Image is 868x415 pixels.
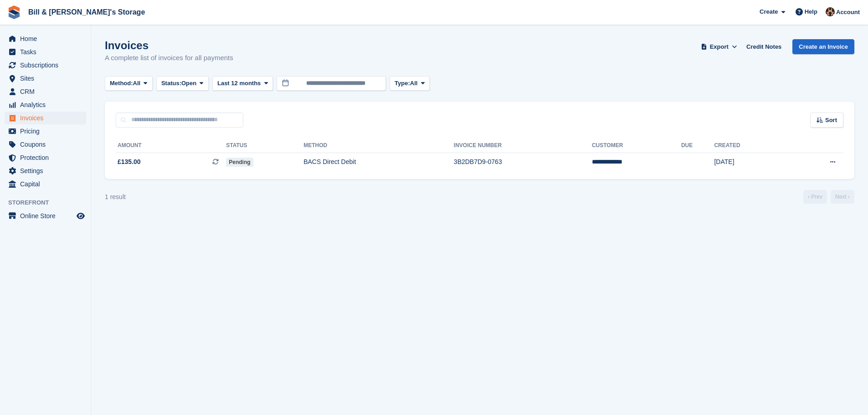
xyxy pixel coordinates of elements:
span: Status: [161,79,181,88]
span: Settings [20,164,75,177]
td: [DATE] [714,153,789,172]
nav: Page [801,190,856,204]
td: 3B2DB7D9-0763 [454,153,592,172]
span: All [410,79,418,88]
span: Open [181,79,196,88]
span: Help [805,7,817,16]
td: BACS Direct Debit [303,153,454,172]
a: menu [5,72,86,85]
img: stora-icon-8386f47178a22dfd0bd8f6a31ec36ba5ce8667c1dd55bd0f319d3a0aa187defe.svg [7,5,21,19]
a: menu [5,32,86,45]
th: Invoice Number [454,138,592,153]
a: Next [831,190,854,204]
span: Invoices [20,112,75,124]
img: Jack Bottesch [826,7,835,16]
span: Create [760,7,778,16]
a: Previous [803,190,827,204]
th: Created [714,138,789,153]
a: menu [5,112,86,124]
span: Last 12 months [217,79,261,88]
span: Tasks [20,46,75,58]
th: Customer [592,138,681,153]
span: Subscriptions [20,59,75,72]
th: Due [681,138,714,153]
span: Pending [226,158,253,167]
button: Last 12 months [212,76,273,91]
th: Amount [116,138,226,153]
a: menu [5,178,86,190]
a: Bill & [PERSON_NAME]'s Storage [25,5,149,20]
button: Type: All [390,76,430,91]
a: menu [5,210,86,222]
span: Capital [20,178,75,190]
a: menu [5,98,86,111]
a: menu [5,151,86,164]
span: £135.00 [118,157,141,167]
span: CRM [20,85,75,98]
span: Analytics [20,98,75,111]
span: Home [20,32,75,45]
span: Coupons [20,138,75,151]
span: Protection [20,151,75,164]
th: Method [303,138,454,153]
button: Export [699,39,739,54]
span: Account [836,8,860,17]
p: A complete list of invoices for all payments [105,53,233,63]
a: menu [5,138,86,151]
a: menu [5,59,86,72]
span: Method: [110,79,133,88]
span: Pricing [20,125,75,138]
span: Storefront [8,198,91,207]
a: Create an Invoice [792,39,854,54]
a: Credit Notes [743,39,785,54]
button: Method: All [105,76,153,91]
div: 1 result [105,192,126,202]
button: Status: Open [156,76,209,91]
th: Status [226,138,303,153]
a: Preview store [75,210,86,221]
span: Online Store [20,210,75,222]
span: Sites [20,72,75,85]
h1: Invoices [105,39,233,51]
a: menu [5,85,86,98]
a: menu [5,164,86,177]
span: Sort [825,116,837,125]
a: menu [5,46,86,58]
span: Type: [395,79,410,88]
span: All [133,79,141,88]
a: menu [5,125,86,138]
span: Export [710,42,729,51]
